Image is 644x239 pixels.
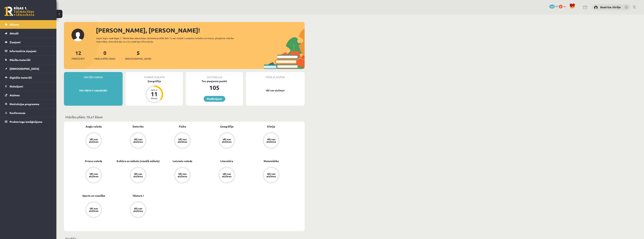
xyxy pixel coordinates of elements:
[10,32,19,35] span: Aktuāli
[133,138,143,143] div: Vēl nav atzīmes
[186,83,243,92] div: 105
[96,36,241,43] div: Laipni lūgts savā Rīgas 1. Tālmācības vidusskolas skolnieka profilā. Šeit Tu vari redzēt tuvojošo...
[246,72,305,79] div: Pēdējā atzīme
[177,173,188,178] div: Vēl nav atzīmes
[5,91,52,99] a: Atzīmes
[96,26,305,35] div: [PERSON_NAME], [PERSON_NAME]!
[5,100,52,108] a: Motivācijas programma
[133,207,143,212] div: Vēl nav atzīmes
[125,49,151,61] a: 5[DEMOGRAPHIC_DATA]
[10,82,52,91] legend: Maksājumi
[249,167,293,184] a: Vēl nav atzīmes
[72,49,85,61] a: 12Priekšmeti
[186,72,243,79] div: Motivācija
[10,67,39,70] span: [DEMOGRAPHIC_DATA]
[5,20,52,29] a: Sākums
[221,138,232,143] div: Vēl nav atzīmes
[5,47,52,55] a: Informatīvie ziņojumi
[71,167,116,184] a: Vēl nav atzīmes
[65,114,303,119] p: Mācību plāns 10.a1 klase
[267,124,275,128] a: Ķīmija
[71,132,116,150] a: Vēl nav atzīmes
[549,5,555,8] span: 105
[249,132,293,150] a: Vēl nav atzīmes
[5,55,52,64] a: Mācību materiāli
[248,89,303,92] p: Vēl nav atzīmju!
[5,82,52,91] a: Maksājumi
[149,97,160,99] div: dienas
[10,47,52,55] legend: Informatīvie ziņojumi
[116,201,160,219] a: Vēl nav atzīmes
[133,173,143,178] div: Vēl nav atzīmes
[94,57,115,61] span: Neizlasītās ziņas
[86,124,102,128] a: Angļu valoda
[10,111,25,115] span: Konferences
[149,91,160,97] div: 11
[559,5,563,8] span: 0
[116,132,160,150] a: Vēl nav atzīmes
[125,57,151,61] span: [DEMOGRAPHIC_DATA]
[5,29,52,38] a: Aktuāli
[10,23,19,26] span: Sākums
[177,138,188,143] div: Vēl nav atzīmes
[549,5,558,8] a: 105 mP
[133,124,144,128] a: Datorika
[173,159,192,163] a: Latviešu valoda
[160,167,205,184] a: Vēl nav atzīmes
[5,117,52,126] a: Proktoringa izmēģinājums
[221,173,232,178] div: Vēl nav atzīmes
[133,194,144,198] a: Vēsture I
[4,7,34,16] a: Rīgas 1. Tālmācības vidusskola
[85,159,102,163] a: Krievu valoda
[88,207,99,212] div: Vēl nav atzīmes
[563,5,566,8] span: xp
[71,201,116,219] a: Vēl nav atzīmes
[5,64,52,73] a: [DEMOGRAPHIC_DATA]
[10,120,42,123] span: Proktoringa izmēģinājums
[220,124,234,128] a: Ģeogrāfija
[10,93,20,97] span: Atzīmes
[5,108,52,117] a: Konferences
[10,58,30,61] span: Mācību materiāli
[72,57,85,61] span: Priekšmeti
[5,38,52,46] a: Ziņojumi
[205,132,249,150] a: Vēl nav atzīmes
[204,96,225,102] a: Piedāvājumi
[88,173,99,178] div: Vēl nav atzīmes
[179,124,186,128] a: Fizika
[186,79,243,83] div: Tev pieejamie punkti
[82,194,105,198] a: Sports un veselība
[149,89,160,91] div: Atlicis
[94,49,115,61] a: 0Neizlasītās ziņas
[10,76,32,79] span: Digitālie materiāli
[264,159,279,163] a: Matemātika
[600,5,621,9] a: Beatrise Alviķe
[555,5,558,8] span: mP
[116,167,160,184] a: Vēl nav atzīmes
[559,5,567,8] a: 0 xp
[220,159,233,163] a: Literatūra
[126,79,183,83] div: Ģeogrāfija
[266,173,276,178] div: Vēl nav atzīmes
[88,138,99,143] div: Vēl nav atzīmes
[10,102,39,106] span: Motivācijas programma
[5,73,52,82] a: Digitālie materiāli
[66,89,121,92] p: Visi rēķini ir samaksāti!
[126,72,183,79] div: Tuvākā ieskaite
[594,6,598,9] img: Beatrise Alviķe
[266,138,276,143] div: Vēl nav atzīmes
[160,132,205,150] a: Vēl nav atzīmes
[64,72,123,79] div: Mācību maksa
[117,159,160,163] a: Kultūra un māksla (vizuālā māksla)
[10,38,52,46] legend: Ziņojumi
[205,167,249,184] a: Vēl nav atzīmes
[126,79,183,104] a: Ģeogrāfija Atlicis 11 dienas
